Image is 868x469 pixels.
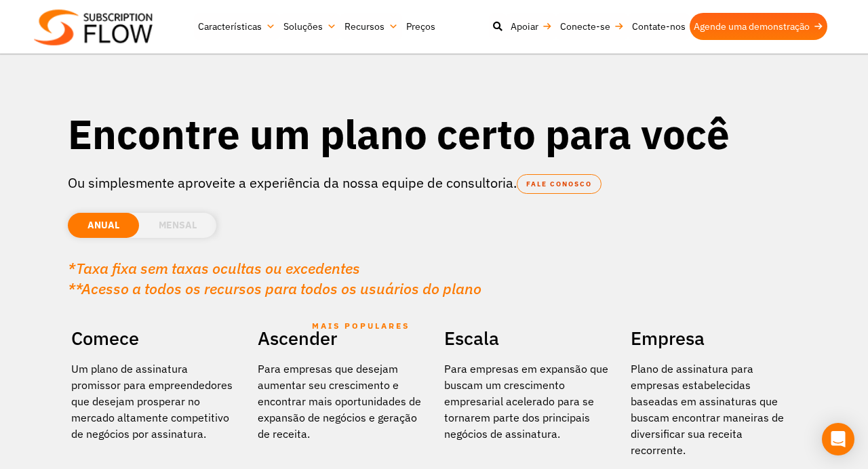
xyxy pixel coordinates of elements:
[556,13,628,40] a: Conecte-se
[632,20,686,33] font: Contate-nos
[690,13,827,40] a: Agende uma demonstração
[68,174,517,192] font: Ou simplesmente aproveite a experiência da nossa equipe de consultoria.
[694,20,810,33] font: Agende uma demonstração
[312,321,410,331] font: MAIS POPULARES
[631,362,784,457] font: Plano de assinatura para empresas estabelecidas baseadas em assinaturas que buscam encontrar mane...
[340,13,402,40] a: Recursos
[283,20,323,33] font: Soluções
[406,20,435,33] font: Preços
[517,174,601,194] a: FALE CONOSCO
[34,9,153,45] img: Fluxo de assinatura
[87,219,119,231] font: ANUAL
[822,423,854,455] div: Open Intercom Messenger
[71,326,139,350] font: Comece
[526,180,592,188] font: FALE CONOSCO
[444,326,499,350] font: Escala
[507,13,556,40] a: Apoiar
[258,362,421,441] font: Para empresas que desejam aumentar seu crescimento e encontrar mais oportunidades de expansão de ...
[279,13,340,40] a: Soluções
[258,326,337,350] font: Ascender
[560,20,610,33] font: Conecte-se
[631,326,705,350] font: Empresa
[68,258,360,278] font: *Taxa fixa sem taxas ocultas ou excedentes
[628,13,690,40] a: Contate-nos
[68,279,481,298] font: **Acesso a todos os recursos para todos os usuários do plano
[198,20,262,33] font: Características
[68,107,730,161] font: Encontre um plano certo para você
[402,13,439,40] a: Preços
[511,20,538,33] font: Apoiar
[344,20,384,33] font: Recursos
[194,13,279,40] a: Características
[444,362,608,441] font: Para empresas em expansão que buscam um crescimento empresarial acelerado para se tornarem parte ...
[71,362,233,441] font: Um plano de assinatura promissor para empreendedores que desejam prosperar no mercado altamente c...
[159,219,197,231] font: MENSAL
